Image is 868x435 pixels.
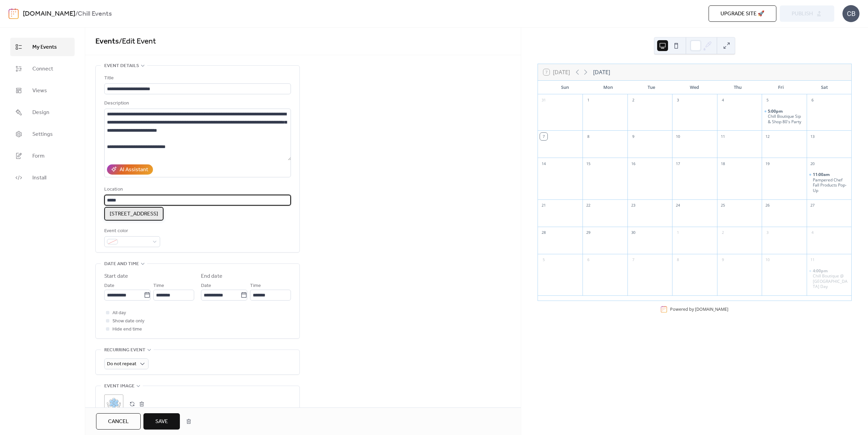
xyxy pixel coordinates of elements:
div: 7 [630,256,637,264]
div: Event color [104,227,159,235]
span: Event details [104,62,139,70]
div: 5 [764,97,771,104]
span: All day [112,309,126,317]
span: Install [32,174,46,182]
div: 31 [540,97,547,104]
span: 5:00pm [768,109,784,114]
div: 4 [719,97,727,104]
b: / [75,7,78,20]
a: Views [10,81,75,100]
a: My Events [10,38,75,56]
span: Save [155,418,168,426]
div: 11 [719,133,727,140]
div: CB [842,5,859,22]
button: Save [143,413,180,430]
span: 11:00am [813,172,831,177]
span: Upgrade site 🚀 [720,10,764,18]
b: Chill Events [78,7,112,20]
span: Date and time [104,260,139,268]
div: 27 [809,202,816,209]
div: 22 [585,202,592,209]
div: Tue [630,81,673,94]
span: Form [32,152,45,160]
div: 25 [719,202,727,209]
div: 3 [764,229,771,237]
div: End date [201,272,222,280]
div: 28 [540,229,547,237]
div: 14 [540,160,547,167]
span: Event image [104,382,135,390]
div: Location [104,186,290,194]
div: Start date [104,272,128,280]
a: Settings [10,125,75,143]
a: Install [10,168,75,187]
div: Description [104,99,290,108]
div: 6 [585,256,592,264]
a: Events [95,34,119,49]
img: logo [9,8,19,19]
a: Design [10,103,75,122]
span: Settings [32,130,53,139]
span: / Edit Event [119,34,156,49]
div: 29 [585,229,592,237]
div: 2 [630,97,637,104]
div: 26 [764,202,771,209]
div: 4 [809,229,816,237]
span: Show date only [112,317,144,325]
span: Date [104,282,114,290]
div: Powered by [670,306,728,312]
div: 20 [809,160,816,167]
div: 10 [764,256,771,264]
span: 4:00pm [813,268,829,274]
div: 8 [674,256,682,264]
a: [DOMAIN_NAME] [695,306,728,312]
div: Thu [716,81,759,94]
div: Title [104,74,290,82]
span: Time [250,282,261,290]
div: Chill Boutique @ Fountain Hills Day [807,268,851,289]
a: Form [10,147,75,165]
div: Sun [543,81,587,94]
span: [STREET_ADDRESS] [110,210,158,218]
div: 18 [719,160,727,167]
div: 1 [674,229,682,237]
div: 21 [540,202,547,209]
div: 30 [630,229,637,237]
div: ; [104,394,123,414]
div: Chill Boutique Sip & Shop 80's Party [762,109,806,125]
div: 9 [719,256,727,264]
div: Chill Boutique Sip & Shop 80's Party [768,114,804,124]
button: Upgrade site 🚀 [709,5,776,22]
div: Pampered Chef Fall Products Pop-Up [813,177,849,193]
div: 8 [585,133,592,140]
div: 23 [630,202,637,209]
span: Date [201,282,211,290]
a: [DOMAIN_NAME] [23,7,75,20]
span: Cancel [108,418,129,426]
span: Connect [32,65,53,73]
div: 7 [540,133,547,140]
div: AI Assistant [120,166,148,174]
span: Design [32,109,49,117]
div: [DATE] [593,68,610,76]
div: Sat [803,81,846,94]
div: 15 [585,160,592,167]
div: 16 [630,160,637,167]
button: AI Assistant [107,164,153,175]
div: Wed [673,81,716,94]
div: 24 [674,202,682,209]
div: 5 [540,256,547,264]
div: 10 [674,133,682,140]
span: Time [153,282,164,290]
div: Pampered Chef Fall Products Pop-Up [807,172,851,193]
span: Views [32,87,47,95]
div: 11 [809,256,816,264]
div: 1 [585,97,592,104]
div: 13 [809,133,816,140]
div: 19 [764,160,771,167]
span: Hide end time [112,325,142,334]
button: Cancel [96,413,141,430]
div: Chill Boutique @ [GEOGRAPHIC_DATA] Day [813,273,849,289]
div: 17 [674,160,682,167]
